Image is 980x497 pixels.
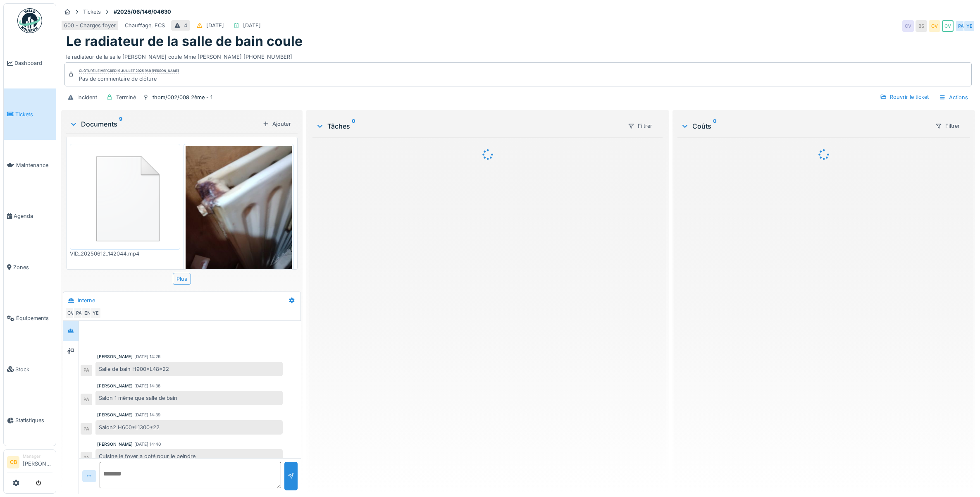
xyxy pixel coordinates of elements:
div: Salon 1 même que salle de bain [95,391,283,405]
div: CV [929,20,940,32]
div: Incident [77,93,97,101]
span: Dashboard [14,59,52,67]
sup: 9 [119,119,122,129]
div: PA [73,307,85,319]
sup: 0 [713,121,717,131]
div: [DATE] [206,22,224,29]
div: [DATE] 14:39 [134,412,160,418]
a: Stock [4,344,56,394]
li: [PERSON_NAME] [23,453,52,471]
div: [PERSON_NAME] [97,354,133,360]
div: Actions [935,91,972,103]
div: Tâches [316,121,621,131]
div: Tickets [83,8,101,16]
div: thom/002/008 2ème - 1 [153,93,212,101]
div: Clôturé le mercredi 9 juillet 2025 par [PERSON_NAME] [79,68,179,74]
div: Interne [78,296,95,304]
div: Plus [173,273,191,285]
div: PA [81,423,92,435]
span: Zones [13,263,52,271]
span: Statistiques [15,416,52,424]
div: CV [942,20,954,32]
a: CB Manager[PERSON_NAME] [7,453,52,473]
span: Maintenance [16,161,52,169]
div: 600 - Charges foyer [64,22,116,29]
div: CV [902,20,914,32]
div: [PERSON_NAME] [97,441,133,447]
div: Cuisine le foyer a opté pour le peindre [95,449,283,464]
a: Statistiques [4,395,56,446]
a: Maintenance [4,140,56,191]
sup: 0 [352,121,355,131]
div: Documents [69,119,259,129]
div: Pas de commentaire de clôture [79,75,179,83]
div: [PERSON_NAME] [97,383,133,389]
div: [DATE] [243,22,261,29]
div: Coûts [681,121,928,131]
div: Terminé [116,93,136,101]
div: BS [916,20,927,32]
span: Agenda [14,212,52,220]
div: Rouvrir le ticket [877,91,932,103]
img: 84750757-fdcc6f00-afbb-11ea-908a-1074b026b06b.png [72,146,178,248]
div: PA [955,20,967,32]
div: 4 [184,22,187,29]
a: Équipements [4,293,56,344]
div: Chauffage, ECS [125,22,165,29]
span: Équipements [16,314,52,322]
span: Stock [15,366,52,373]
div: le radiateur de la salle [PERSON_NAME] coule Mme [PERSON_NAME] [PHONE_NUMBER] [66,50,970,61]
div: PA [81,452,92,464]
div: Manager [23,453,52,459]
a: Dashboard [4,38,56,88]
div: EN [81,307,93,319]
div: Ajouter [259,118,294,129]
div: PA [81,365,92,376]
div: [PERSON_NAME] [97,412,133,418]
img: Badge_color-CXgf-gQk.svg [17,8,42,33]
div: CV [65,307,76,319]
a: Agenda [4,191,56,241]
div: Salon2 H600*L1300*22 [95,420,283,435]
a: Zones [4,242,56,293]
div: Salle de bain H900*L48*22 [95,362,283,376]
div: [DATE] 14:26 [134,354,160,360]
div: PA [81,394,92,405]
div: YE [90,307,101,319]
div: [DATE] 14:38 [134,383,160,389]
div: YE [963,20,975,32]
div: Filtrer [624,120,656,132]
div: VID_20250612_142044.mp4 [70,250,180,258]
a: Tickets [4,88,56,139]
h1: Le radiateur de la salle de bain coule [66,33,303,49]
img: zvast7d4d2171ap6f0sy8qk6rek1 [186,146,292,287]
div: [DATE] 14:40 [134,441,161,447]
div: Filtrer [932,120,963,132]
strong: #2025/06/146/04630 [110,8,174,16]
li: CB [7,456,19,468]
span: Tickets [15,110,52,118]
